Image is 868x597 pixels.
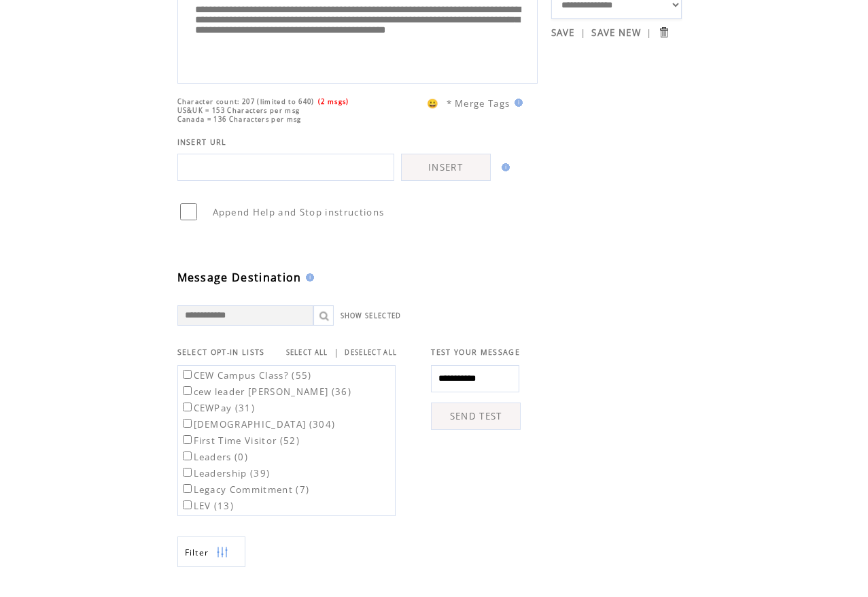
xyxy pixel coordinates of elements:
a: SEND TEST [431,403,521,430]
a: SAVE NEW [591,27,641,39]
span: TEST YOUR MESSAGE [431,347,520,357]
input: Legacy Commitment (7) [183,484,192,493]
input: [DEMOGRAPHIC_DATA] (304) [183,419,192,428]
label: CEWPay (31) [180,402,256,414]
span: Character count: 207 (limited to 640) [177,97,315,106]
a: Filter [177,536,245,567]
input: Leadership (39) [183,468,192,477]
span: Message Destination [177,270,302,285]
span: Append Help and Stop instructions [213,206,385,218]
span: * Merge Tags [447,97,510,109]
span: | [646,27,652,39]
a: SHOW SELECTED [341,311,402,320]
label: Leaders (0) [180,451,249,463]
img: help.gif [498,163,510,171]
span: Canada = 136 Characters per msg [177,115,302,124]
input: CEWPay (31) [183,403,192,411]
a: DESELECT ALL [345,348,397,357]
span: (2 msgs) [318,97,349,106]
input: Submit [657,26,670,39]
span: Show filters [185,547,209,558]
span: 😀 [427,97,439,109]
label: Legacy Commitment (7) [180,483,310,496]
span: | [334,346,339,358]
img: help.gif [302,273,314,282]
span: INSERT URL [177,137,227,147]
img: help.gif [510,99,523,107]
label: Leadership (39) [180,467,271,479]
label: CEW Campus Class? (55) [180,369,312,381]
input: CEW Campus Class? (55) [183,370,192,379]
img: filters.png [216,537,228,568]
label: First Time Visitor (52) [180,434,300,447]
input: LEV (13) [183,500,192,509]
a: SELECT ALL [286,348,328,357]
a: INSERT [401,154,491,181]
span: SELECT OPT-IN LISTS [177,347,265,357]
input: Leaders (0) [183,451,192,460]
label: LEV (13) [180,500,235,512]
span: US&UK = 153 Characters per msg [177,106,300,115]
label: cew leader [PERSON_NAME] (36) [180,386,352,398]
input: cew leader [PERSON_NAME] (36) [183,386,192,395]
span: | [580,27,586,39]
label: [DEMOGRAPHIC_DATA] (304) [180,418,336,430]
input: First Time Visitor (52) [183,435,192,444]
a: SAVE [551,27,575,39]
